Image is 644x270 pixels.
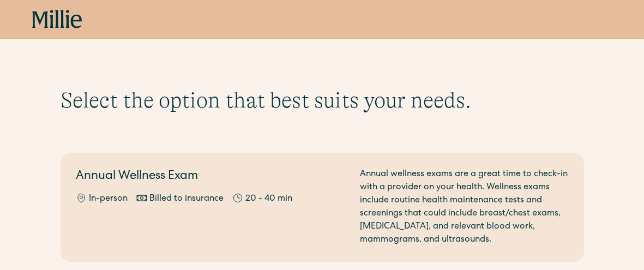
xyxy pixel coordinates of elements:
div: Billed to insurance [149,193,224,206]
h1: Select the option that best suits your needs. [61,87,584,113]
div: In-person [89,193,128,206]
div: Annual wellness exams are a great time to check-in with a provider on your health. Wellness exams... [360,168,569,247]
a: Annual Wellness ExamIn-personBilled to insurance20 - 40 minAnnual wellness exams are a great time... [61,153,584,262]
div: 20 - 40 min [245,193,292,206]
h2: Annual Wellness Exam [76,168,347,186]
